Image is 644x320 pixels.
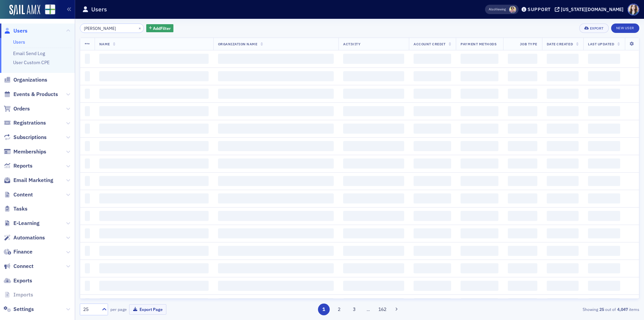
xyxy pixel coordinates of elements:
[343,54,404,64] span: ‌
[489,7,506,12] span: Viewing
[13,91,58,98] span: Events & Products
[343,141,404,151] span: ‌
[508,263,537,273] span: ‌
[4,177,53,184] a: Email Marketing
[218,281,334,291] span: ‌
[414,124,451,134] span: ‌
[99,89,209,99] span: ‌
[616,306,629,312] strong: 4,047
[13,27,28,35] span: Users
[4,306,34,313] a: Settings
[218,71,334,81] span: ‌
[343,106,404,116] span: ‌
[508,71,537,81] span: ‌
[461,71,498,81] span: ‌
[588,106,620,116] span: ‌
[4,119,46,127] a: Registrations
[508,158,537,169] span: ‌
[4,291,33,299] a: Imports
[588,54,620,64] span: ‌
[588,281,620,291] span: ‌
[343,158,404,169] span: ‌
[414,228,451,238] span: ‌
[85,106,90,116] span: ‌
[4,263,34,270] a: Connect
[461,246,498,256] span: ‌
[561,6,624,12] div: [US_STATE][DOMAIN_NAME]
[4,220,40,227] a: E-Learning
[91,5,107,13] h1: Users
[343,298,404,308] span: ‌
[414,281,451,291] span: ‌
[547,298,579,308] span: ‌
[153,25,171,31] span: Add Filter
[4,91,58,98] a: Events & Products
[461,298,498,308] span: ‌
[218,228,334,238] span: ‌
[13,277,32,284] span: Exports
[343,42,361,46] span: Activity
[588,193,620,203] span: ‌
[377,304,388,315] button: 162
[508,281,537,291] span: ‌
[13,148,46,155] span: Memberships
[13,105,30,112] span: Orders
[508,193,537,203] span: ‌
[85,193,90,203] span: ‌
[461,106,498,116] span: ‌
[611,24,639,33] a: New User
[218,176,334,186] span: ‌
[414,89,451,99] span: ‌
[85,141,90,151] span: ‌
[547,54,579,64] span: ‌
[218,141,334,151] span: ‌
[99,106,209,116] span: ‌
[343,89,404,99] span: ‌
[13,191,33,198] span: Content
[13,39,25,45] a: Users
[13,50,45,56] a: Email Send Log
[414,193,451,203] span: ‌
[99,158,209,169] span: ‌
[588,71,620,81] span: ‌
[588,141,620,151] span: ‌
[547,106,579,116] span: ‌
[218,211,334,221] span: ‌
[13,291,33,299] span: Imports
[547,211,579,221] span: ‌
[588,298,620,308] span: ‌
[508,246,537,256] span: ‌
[509,6,516,13] span: Jeannine Birmingham
[13,205,28,213] span: Tasks
[99,42,110,46] span: Name
[13,248,33,256] span: Finance
[547,89,579,99] span: ‌
[414,298,451,308] span: ‌
[547,281,579,291] span: ‌
[85,54,90,64] span: ‌
[461,54,498,64] span: ‌
[218,106,334,116] span: ‌
[85,89,90,99] span: ‌
[218,193,334,203] span: ‌
[588,176,620,186] span: ‌
[547,193,579,203] span: ‌
[9,5,40,15] img: SailAMX
[547,176,579,186] span: ‌
[343,71,404,81] span: ‌
[99,193,209,203] span: ‌
[414,158,451,169] span: ‌
[13,76,47,84] span: Organizations
[85,298,90,308] span: ‌
[99,298,209,308] span: ‌
[588,89,620,99] span: ‌
[83,306,98,313] div: 25
[85,71,90,81] span: ‌
[461,141,498,151] span: ‌
[13,177,53,184] span: Email Marketing
[4,277,32,284] a: Exports
[590,27,604,30] div: Export
[80,24,144,33] input: Search…
[4,234,45,241] a: Automations
[13,162,33,170] span: Reports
